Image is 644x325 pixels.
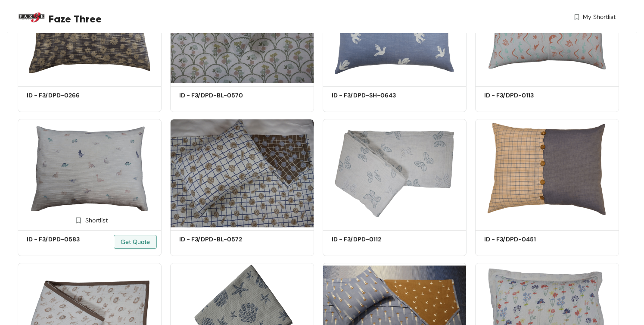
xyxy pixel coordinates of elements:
img: Buyer Portal [18,3,46,31]
h5: ID - F3/DPD-BL-0572 [179,235,252,244]
img: 47f9a4d4-b317-46e3-8a37-8e02ba7314bc [323,119,467,228]
img: Shortlist [74,216,82,225]
img: b5755e12-dd7f-4934-9a32-a932b9544a17 [18,119,162,228]
h5: ID - F3/DPD-0112 [332,235,405,244]
h5: ID - F3/DPD-0583 [27,235,100,244]
h5: ID - F3/DPD-0266 [27,91,100,100]
h5: ID - F3/DPD-0451 [484,235,557,244]
h5: ID - F3/DPD-0113 [484,91,557,100]
span: Faze Three [49,11,102,27]
span: Get Quote [121,237,150,247]
h5: ID - F3/DPD-BL-0570 [179,91,252,100]
img: 21d096d8-14ee-42b0-8c75-255c33102423 [475,119,619,228]
span: My Shortlist [583,12,616,22]
img: 114a4c6e-f5ae-4b5b-9cf7-683399e479fb [170,119,314,228]
img: wishlist [573,12,581,22]
button: Get Quote [114,235,157,249]
div: Shortlist [72,216,108,224]
h5: ID - F3/DPD-SH-0643 [332,91,405,100]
